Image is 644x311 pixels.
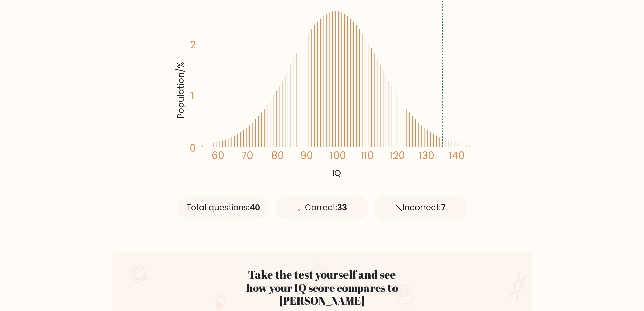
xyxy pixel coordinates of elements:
[374,196,467,219] div: Incorrect:
[332,167,341,179] tspan: IQ
[191,89,194,103] tspan: 1
[330,149,346,162] tspan: 100
[190,38,196,52] tspan: 2
[211,149,224,162] tspan: 60
[419,149,434,162] tspan: 130
[449,149,465,162] tspan: 140
[241,149,253,162] tspan: 70
[174,62,187,119] tspan: Population/%
[441,202,446,213] span: 7
[271,149,284,162] tspan: 80
[249,202,260,213] span: 40
[190,141,196,155] tspan: 0
[337,202,347,213] span: 33
[300,149,313,162] tspan: 90
[361,149,374,162] tspan: 110
[242,268,403,307] h2: Take the test yourself and see how your IQ score compares to [PERSON_NAME]
[389,149,405,162] tspan: 120
[177,196,270,219] div: Total questions:
[275,196,368,219] div: Correct:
